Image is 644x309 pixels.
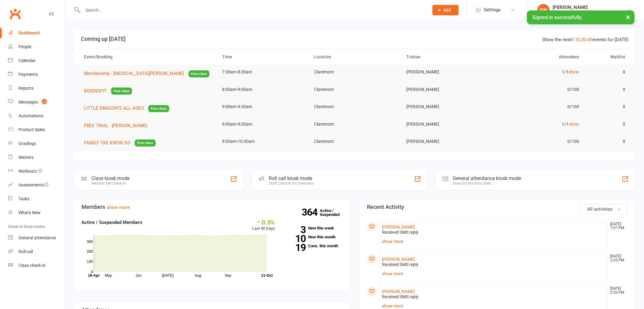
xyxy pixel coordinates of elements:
div: General attendance kiosk mode [453,175,521,181]
time: [DATE] 7:07 PM [607,222,627,230]
td: 9:00am-9:30am [217,100,308,114]
input: Search... [81,6,424,14]
div: Assessments [18,182,49,187]
strong: Active / Suspended Members [81,220,142,225]
div: ATI Martial Arts - [GEOGRAPHIC_DATA] [553,10,627,16]
button: Add [432,5,459,15]
a: 364Active / Suspended [320,204,347,221]
strong: 364 [302,208,320,217]
td: [PERSON_NAME] [401,100,493,114]
div: Class check-in [18,263,46,268]
td: Claremont [308,82,400,97]
time: [DATE] 2:35 PM [607,254,627,262]
div: [PERSON_NAME] [553,5,627,10]
th: Time [217,49,308,65]
a: show [569,69,579,74]
div: Waivers [18,155,34,160]
div: Staff check-in for members [269,181,313,186]
span: Free class [135,139,156,147]
td: 0 [585,65,631,79]
span: Free class [148,105,169,112]
a: show more [382,269,605,278]
td: Claremont [308,134,400,149]
a: 20 [581,37,586,42]
th: Location [308,49,400,65]
span: FAMILY TAE KWON DO [84,140,130,146]
div: Great for the front desk [453,181,521,186]
td: 0 [585,134,631,149]
div: Product Sales [18,127,45,132]
td: 0 [585,117,631,131]
div: Last 30 Days [252,219,275,232]
td: Claremont [308,117,400,131]
span: BOXINGFIT [84,88,107,94]
th: Attendees [493,49,585,65]
a: [PERSON_NAME] [382,225,415,229]
td: 0 [585,82,631,97]
a: Automations [8,109,65,123]
a: show more [107,205,130,210]
div: Class kiosk mode [91,175,129,181]
div: Payments [18,72,38,77]
div: Automations [18,113,43,118]
div: Roll call kiosk mode [269,175,313,181]
td: 7:30am-8:30am [217,65,308,79]
a: [PERSON_NAME] [382,289,415,294]
a: Payments [8,68,65,81]
h3: Recent Activity [367,204,628,210]
a: Waivers [8,151,65,164]
a: 5 [571,37,574,42]
div: Roll call [18,249,33,254]
button: FAMILY TAE KWON DOFree class [84,139,156,147]
time: [DATE] 2:26 PM [607,287,627,295]
td: 8:00am-9:00am [217,82,308,97]
a: 10 [575,37,580,42]
td: 0 [585,100,631,114]
a: Calendar [8,54,65,68]
div: Dashboard [18,30,40,35]
div: Show the next events for [DATE] [542,36,628,43]
th: Trainer [401,49,493,65]
div: What's New [18,210,41,215]
a: 3New this week [284,226,343,230]
div: General attendance [18,235,56,240]
td: 0/100 [493,134,585,149]
div: Workouts [18,169,37,174]
a: Reports [8,81,65,95]
div: People [18,44,31,49]
span: Free class [111,88,132,95]
a: Clubworx [7,6,23,22]
div: Calendar [18,58,36,63]
a: People [8,40,65,54]
span: Membership - [MEDICAL_DATA][PERSON_NAME] [84,71,184,76]
button: FREE TRIAL - [PERSON_NAME] [84,122,152,129]
a: [PERSON_NAME] [382,257,415,262]
span: Free class [189,70,209,77]
td: Claremont [308,65,400,79]
a: All [587,37,593,42]
button: × [622,10,634,24]
a: Roll call [8,245,65,259]
button: LITTLE DRAGON'S ALL AGESFree class [84,104,169,112]
h3: Members [81,204,342,210]
td: [PERSON_NAME] [401,82,493,97]
a: Product Sales [8,123,65,137]
a: Class kiosk mode [8,259,65,272]
a: 10New this month [284,235,343,239]
strong: 19 [284,243,306,252]
span: FREE TRIAL - [PERSON_NAME] [84,123,147,128]
strong: 10 [284,234,306,243]
span: LITTLE DRAGON'S ALL AGES [84,105,144,111]
div: Received SMS reply [382,294,605,299]
td: 1/1 [493,117,585,131]
a: General attendance kiosk mode [8,231,65,245]
div: GN [537,4,550,16]
a: Tasks [8,192,65,206]
td: [PERSON_NAME] [401,134,493,149]
td: 0/100 [493,100,585,114]
td: 9:00am-9:30am [217,117,308,131]
div: Reports [18,86,34,91]
div: Tasks [18,196,30,201]
span: Signed in successfully. [532,14,582,20]
td: [PERSON_NAME] [401,117,493,131]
